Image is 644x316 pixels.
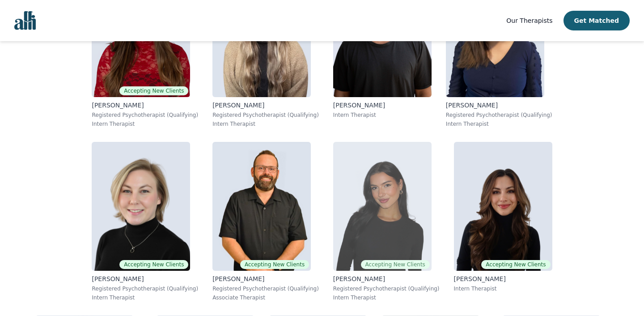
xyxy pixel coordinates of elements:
a: Jocelyn_CrawfordAccepting New Clients[PERSON_NAME]Registered Psychotherapist (Qualifying)Intern T... [85,135,205,308]
p: [PERSON_NAME] [212,101,319,110]
img: Saba_Salemi [454,142,552,271]
img: Alyssa_Tweedie [333,142,432,271]
a: Saba_SalemiAccepting New Clients[PERSON_NAME]Intern Therapist [447,135,559,308]
span: Accepting New Clients [240,260,309,269]
p: Registered Psychotherapist (Qualifying) [92,285,198,292]
a: Alyssa_TweedieAccepting New Clients[PERSON_NAME]Registered Psychotherapist (Qualifying)Intern The... [326,135,447,308]
p: [PERSON_NAME] [92,274,198,283]
span: Our Therapists [506,17,552,24]
p: Intern Therapist [333,111,432,119]
button: Get Matched [563,11,630,30]
span: Accepting New Clients [119,260,188,269]
span: Accepting New Clients [119,86,188,95]
p: Registered Psychotherapist (Qualifying) [212,285,319,292]
p: [PERSON_NAME] [92,101,198,110]
p: Registered Psychotherapist (Qualifying) [212,111,319,119]
p: [PERSON_NAME] [454,274,552,283]
p: Intern Therapist [446,120,552,128]
span: Accepting New Clients [481,260,550,269]
p: Registered Psychotherapist (Qualifying) [446,111,552,119]
p: Intern Therapist [92,294,198,301]
p: Intern Therapist [212,120,319,128]
span: Accepting New Clients [361,260,430,269]
img: Jocelyn_Crawford [92,142,190,271]
p: [PERSON_NAME] [446,101,552,110]
a: Josh_CadieuxAccepting New Clients[PERSON_NAME]Registered Psychotherapist (Qualifying)Associate Th... [205,135,326,308]
p: Intern Therapist [333,294,440,301]
p: Associate Therapist [212,294,319,301]
p: Registered Psychotherapist (Qualifying) [333,285,440,292]
p: [PERSON_NAME] [333,101,432,110]
a: Our Therapists [506,15,552,26]
p: Intern Therapist [454,285,552,292]
p: Registered Psychotherapist (Qualifying) [92,111,198,119]
p: Intern Therapist [92,120,198,128]
p: [PERSON_NAME] [212,274,319,283]
img: alli logo [14,11,36,30]
p: [PERSON_NAME] [333,274,440,283]
img: Josh_Cadieux [212,142,311,271]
